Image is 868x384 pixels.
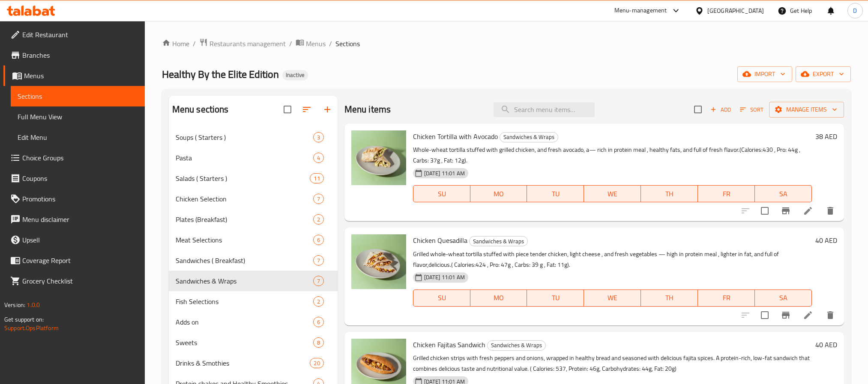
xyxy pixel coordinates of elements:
[310,358,323,368] div: items
[470,236,527,246] span: Sandwiches & Wraps
[22,214,138,224] span: Menu disclaimer
[815,339,837,351] h6: 40 AED
[413,130,498,143] span: Chicken Tortilla with Avocado
[176,235,313,245] span: Meat Selections
[169,230,338,250] div: Meat Selections6
[313,317,324,327] div: items
[775,305,796,325] button: Branch-specific-item
[530,292,581,304] span: TU
[698,289,755,307] button: FR
[815,234,837,246] h6: 40 AED
[3,230,145,250] a: Upsell
[11,127,145,148] a: Edit Menu
[313,153,324,163] div: items
[282,71,308,79] span: Inactive
[11,86,145,106] a: Sections
[169,332,338,353] div: Sweets8
[314,277,323,285] span: 7
[853,6,857,15] span: D
[335,38,360,49] span: Sections
[413,234,467,247] span: Chicken Quesadilla
[313,276,324,286] div: items
[169,189,338,209] div: Chicken Selection7
[18,91,138,101] span: Sections
[755,185,812,202] button: SA
[470,289,527,307] button: MO
[162,65,279,84] span: Healthy By the Elite Edition
[313,214,324,224] div: items
[313,132,324,142] div: items
[413,338,485,351] span: Chicken Fajitas Sandwich
[527,289,584,307] button: TU
[587,292,638,304] span: WE
[169,291,338,312] div: Fish Selections2
[756,306,774,324] span: Select to update
[169,148,338,168] div: Pasta4
[172,103,229,116] h2: Menu sections
[417,292,467,304] span: SU
[314,318,323,326] span: 6
[176,296,313,307] span: Fish Selections
[169,127,338,148] div: Soups ( Starters )3
[820,201,841,221] button: delete
[3,189,145,209] a: Promotions
[4,314,44,325] span: Get support on:
[18,112,138,122] span: Full Menu View
[737,66,792,82] button: import
[3,209,145,230] a: Menu disclaimer
[176,194,313,204] span: Chicken Selection
[775,201,796,221] button: Branch-specific-item
[18,132,138,142] span: Edit Menu
[421,273,468,281] span: [DATE] 11:01 AM
[689,100,707,118] span: Select section
[344,103,391,116] h2: Menu items
[169,271,338,291] div: Sandwiches & Wraps7
[530,188,581,200] span: TU
[313,235,324,245] div: items
[351,234,406,289] img: Chicken Quesadilla
[413,185,470,202] button: SU
[796,66,851,82] button: export
[22,194,138,204] span: Promotions
[169,312,338,332] div: Adds on6
[176,255,313,266] span: Sandwiches ( Breakfast)
[744,69,785,80] span: import
[734,103,769,116] span: Sort items
[701,292,751,304] span: FR
[313,296,324,307] div: items
[584,289,641,307] button: WE
[755,289,812,307] button: SA
[176,276,313,286] span: Sandwiches & Wraps
[313,194,324,204] div: items
[176,132,313,142] span: Soups ( Starters )
[176,173,310,183] span: Salads ( Starters )
[193,38,196,49] li: /
[310,359,323,367] span: 20
[296,99,317,120] span: Sort sections
[3,250,145,271] a: Coverage Report
[4,299,25,310] span: Version:
[24,71,138,81] span: Menus
[709,105,732,115] span: Add
[587,188,638,200] span: WE
[803,206,813,216] a: Edit menu item
[758,188,808,200] span: SA
[421,169,468,177] span: [DATE] 11:01 AM
[313,337,324,348] div: items
[314,195,323,203] span: 7
[313,255,324,266] div: items
[494,102,595,117] input: search
[413,145,812,166] p: Whole-wheat tortilla stuffed with grilled chicken, and fresh avocado, a— rich in protein meal , h...
[776,104,837,115] span: Manage items
[22,30,138,40] span: Edit Restaurant
[314,298,323,306] span: 2
[176,153,313,163] span: Pasta
[329,38,332,49] li: /
[527,185,584,202] button: TU
[820,305,841,325] button: delete
[11,106,145,127] a: Full Menu View
[310,173,323,183] div: items
[22,173,138,183] span: Coupons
